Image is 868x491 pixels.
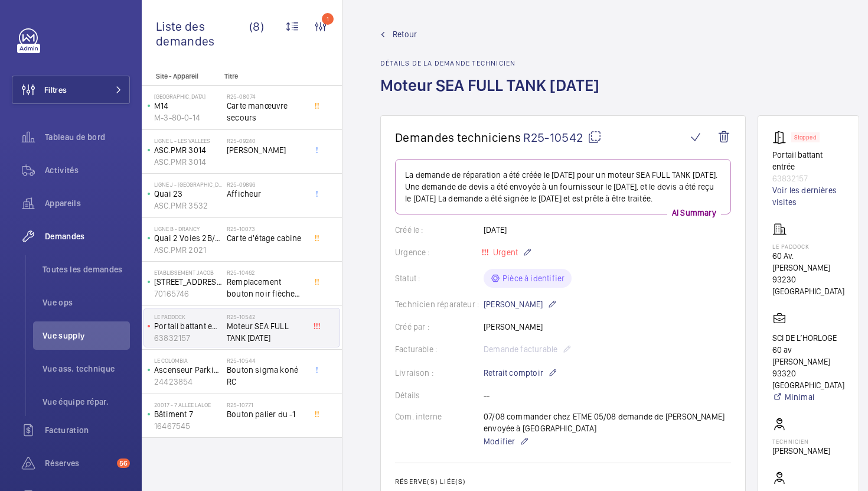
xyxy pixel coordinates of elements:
[772,445,830,457] p: [PERSON_NAME]
[772,149,844,173] p: Portail battant entrée
[43,396,130,408] span: Vue équipe répar.
[227,320,305,344] span: Moteur SEA FULL TANK [DATE]
[667,207,721,219] p: AI Summary
[523,130,602,145] span: R25-10542
[154,200,222,212] p: ASC.PMR 3532
[772,243,844,250] p: Le Paddock
[484,435,515,447] span: Modifier
[154,288,222,300] p: 70165746
[142,72,220,80] p: Site - Appareil
[395,130,521,145] span: Demandes techniciens
[227,313,305,320] h2: R25-10542
[154,420,222,432] p: 16467545
[43,363,130,375] span: Vue ass. technique
[43,264,130,275] span: Toutes les demandes
[154,376,222,388] p: 24423854
[227,225,305,232] h2: R25-10073
[154,156,222,168] p: ASC.PMR 3014
[227,181,305,188] h2: R25-09896
[45,230,130,242] span: Demandes
[154,313,222,320] p: Le Paddock
[227,364,305,388] span: Bouton sigma koné RC
[154,401,222,408] p: 20017 - 7 allée Laloé
[227,93,305,100] h2: R25-08074
[154,181,222,188] p: Ligne J - [GEOGRAPHIC_DATA]
[45,197,130,209] span: Appareils
[117,459,130,468] span: 56
[12,76,130,104] button: Filtres
[154,144,222,156] p: ASC.PMR 3014
[395,477,731,486] h2: Réserve(s) liée(s)
[154,93,222,100] p: [GEOGRAPHIC_DATA]
[772,250,844,274] p: 60 Av. [PERSON_NAME]
[772,173,844,184] p: 63832157
[772,438,830,445] p: Technicien
[154,244,222,256] p: ASC.PMR 2021
[154,232,222,244] p: Quai 2 Voies 2B/1 ([GEOGRAPHIC_DATA])
[227,232,305,244] span: Carte d'étage cabine
[772,184,844,208] a: Voir les dernières visites
[405,169,721,204] p: La demande de réparation a été créée le [DATE] pour un moteur SEA FULL TANK [DATE]. Une demande d...
[154,112,222,123] p: M-3-80-0-14
[227,401,305,408] h2: R25-10771
[772,391,844,403] a: Minimal
[45,164,130,176] span: Activités
[491,248,518,257] span: Urgent
[224,72,302,80] p: Titre
[44,84,67,96] span: Filtres
[45,131,130,143] span: Tableau de bord
[154,276,222,288] p: [STREET_ADDRESS]
[154,269,222,276] p: Etablissement Jacob
[227,137,305,144] h2: R25-09240
[227,408,305,420] span: Bouton palier du -1
[393,28,417,40] span: Retour
[45,457,112,469] span: Réserves
[772,274,844,297] p: 93230 [GEOGRAPHIC_DATA]
[794,135,817,139] p: Stopped
[154,332,222,344] p: 63832157
[484,297,557,311] p: [PERSON_NAME]
[154,408,222,420] p: Bâtiment 7
[154,320,222,332] p: Portail battant entrée
[43,330,130,342] span: Vue supply
[227,269,305,276] h2: R25-10462
[45,424,130,436] span: Facturation
[227,357,305,364] h2: R25-10544
[772,332,844,391] p: SCI DE L’HORLOGE 60 av [PERSON_NAME] 93320 [GEOGRAPHIC_DATA]
[43,297,130,308] span: Vue ops
[227,188,305,200] span: Afficheur
[154,100,222,112] p: M14
[154,225,222,232] p: LIGNE B - DRANCY
[772,130,791,144] img: automatic_door.svg
[380,59,606,67] h2: Détails de la demande technicien
[154,137,222,144] p: Ligne L - LES VALLEES
[227,276,305,300] span: Remplacement bouton noir flèche descente et fermeture B3 arkel
[380,74,606,115] h1: Moteur SEA FULL TANK [DATE]
[227,100,305,123] span: Carte manœuvre secours
[484,366,557,380] p: Retrait comptoir
[154,188,222,200] p: Quai 23
[156,19,249,48] span: Liste des demandes
[154,364,222,376] p: Ascenseur Parking
[227,144,305,156] span: [PERSON_NAME]
[154,357,222,364] p: Le Colombia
